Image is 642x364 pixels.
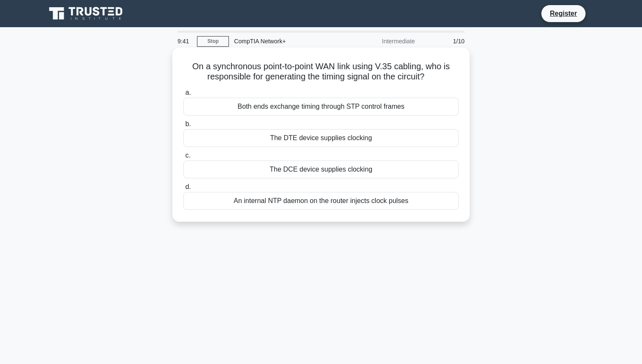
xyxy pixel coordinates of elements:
span: b. [185,120,191,127]
span: c. [185,152,190,159]
a: Stop [197,36,229,47]
div: CompTIA Network+ [229,33,346,50]
div: Both ends exchange timing through STP control frames [183,98,459,116]
span: a. [185,89,191,96]
div: The DCE device supplies clocking [183,161,459,178]
div: An internal NTP daemon on the router injects clock pulses [183,192,459,210]
div: 1/10 [420,33,470,50]
div: The DTE device supplies clocking [183,129,459,147]
h5: On a synchronous point-to-point WAN link using V.35 cabling, who is responsible for generating th... [183,61,459,82]
div: Intermediate [346,33,420,50]
a: Register [545,8,582,19]
div: 9:41 [172,33,197,50]
span: d. [185,183,191,190]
